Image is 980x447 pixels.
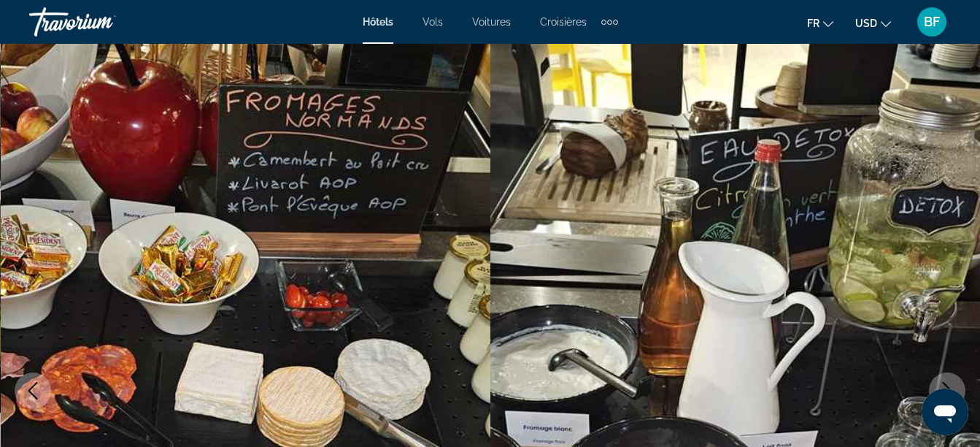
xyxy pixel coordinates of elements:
a: Voitures [472,16,511,28]
button: Image précédente [15,372,51,409]
button: Changer la langue [807,12,833,34]
span: Fr [807,18,819,29]
a: Hôtels [363,16,393,28]
a: Vols [423,16,443,28]
button: Image suivante [929,372,965,409]
button: Menu utilisateur [913,7,951,37]
span: BF [924,15,940,29]
button: Changer de devise [855,12,891,34]
span: USD [855,18,877,29]
button: Éléments de navigation supplémentaires [601,10,618,34]
a: Croisières [540,16,587,28]
a: Travorium [29,3,175,41]
iframe: Bouton de lancement de la fenêtre de messagerie [922,389,968,435]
